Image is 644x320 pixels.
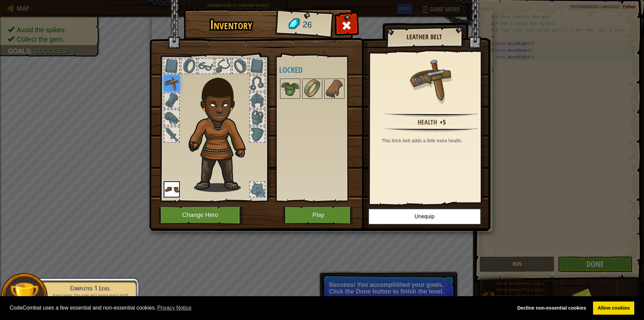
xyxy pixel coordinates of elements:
div: Completed 1 Level [48,283,132,293]
button: Change Hero [159,206,244,224]
div: +5 [440,118,446,127]
p: Keep going, this code ain't gonna teach itself! [48,293,132,298]
img: portrait.png [410,58,453,101]
img: portrait.png [303,79,322,98]
img: portrait.png [325,79,344,98]
img: raider_hair.png [185,68,258,192]
img: hr.png [385,113,478,117]
h2: Leather Belt [393,33,456,41]
h4: Locked [279,65,363,74]
button: Unequip [368,208,481,225]
img: portrait.png [164,181,180,197]
img: hr.png [385,128,478,132]
button: Play [283,206,354,224]
a: learn more about cookies [156,303,193,313]
img: trophy.png [9,281,40,312]
img: portrait.png [281,79,300,98]
span: CodeCombat uses a few essential and non-essential cookies. [10,303,507,313]
h1: Inventory [189,18,274,32]
img: portrait.png [164,75,180,91]
div: This thick belt adds a little extra health. [382,137,485,144]
a: allow cookies [593,302,634,315]
span: 26 [302,18,312,31]
a: deny cookies [513,302,591,315]
div: Health [418,118,437,127]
